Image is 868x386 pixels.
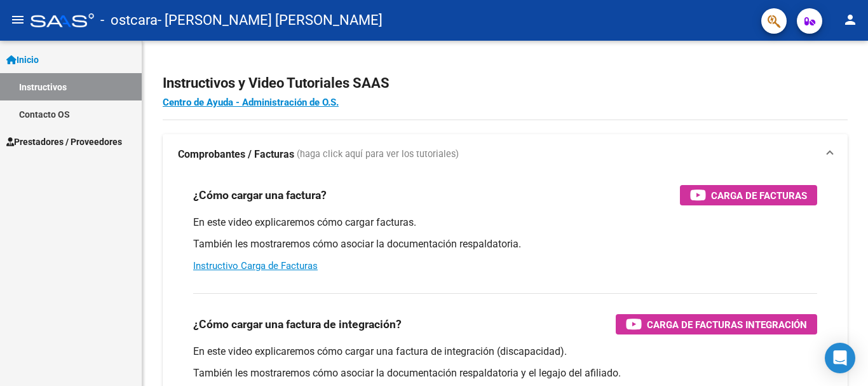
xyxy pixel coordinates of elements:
[843,12,858,27] mat-icon: person
[193,237,817,251] p: También les mostraremos cómo asociar la documentación respaldatoria.
[647,317,807,333] span: Carga de Facturas Integración
[193,366,817,380] p: También les mostraremos cómo asociar la documentación respaldatoria y el legajo del afiliado.
[193,345,817,359] p: En este video explicaremos cómo cargar una factura de integración (discapacidad).
[100,6,158,34] span: - ostcara
[178,148,294,162] strong: Comprobantes / Facturas
[163,71,848,95] h2: Instructivos y Video Tutoriales SAAS
[163,97,339,108] a: Centro de Ayuda - Administración de O.S.
[193,260,318,272] a: Instructivo Carga de Facturas
[616,314,817,334] button: Carga de Facturas Integración
[297,148,459,162] span: (haga click aquí para ver los tutoriales)
[193,315,402,333] h3: ¿Cómo cargar una factura de integración?
[6,135,122,149] span: Prestadores / Proveedores
[193,186,327,204] h3: ¿Cómo cargar una factura?
[680,185,817,205] button: Carga de Facturas
[163,134,848,175] mat-expansion-panel-header: Comprobantes / Facturas (haga click aquí para ver los tutoriales)
[6,53,39,67] span: Inicio
[711,188,807,203] span: Carga de Facturas
[158,6,383,34] span: - [PERSON_NAME] [PERSON_NAME]
[10,12,25,27] mat-icon: menu
[825,343,855,373] div: Open Intercom Messenger
[193,216,817,230] p: En este video explicaremos cómo cargar facturas.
